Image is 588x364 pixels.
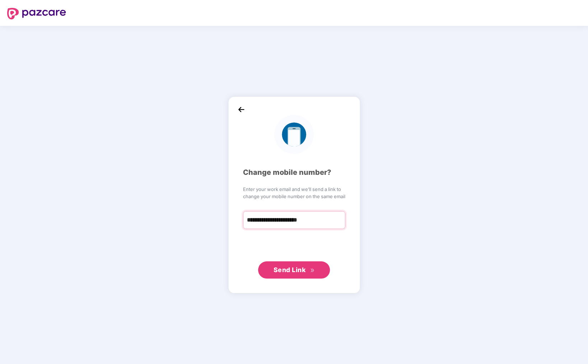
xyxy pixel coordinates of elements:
[7,8,66,19] img: logo
[310,268,315,273] span: double-right
[243,186,345,193] span: Enter your work email and we’ll send a link to
[243,167,345,178] div: Change mobile number?
[243,193,345,200] span: change your mobile number on the same email
[274,115,313,154] img: logo
[273,266,305,274] span: Send Link
[236,104,247,115] img: back_icon
[258,261,330,279] button: Send Linkdouble-right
